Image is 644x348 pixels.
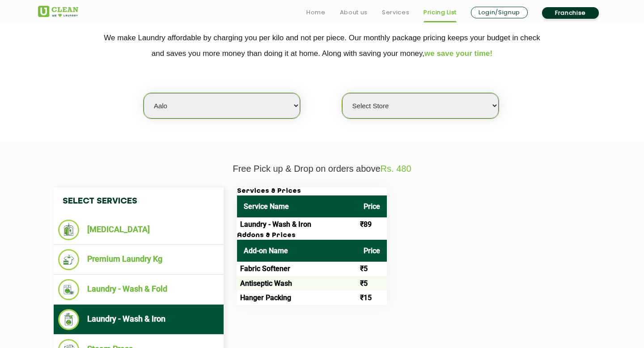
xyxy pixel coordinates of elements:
th: Price [357,195,387,217]
th: Price [357,240,387,262]
td: Laundry - Wash & Iron [237,217,357,232]
td: ₹89 [357,217,387,232]
p: Free Pick up & Drop on orders above [38,164,606,174]
span: Rs. 480 [381,164,411,174]
img: Laundry - Wash & Fold [58,279,79,300]
td: Hanger Packing [237,290,357,305]
span: we save your time! [424,49,492,58]
td: Antiseptic Wash [237,276,357,290]
th: Service Name [237,195,357,217]
h4: Select Services [54,187,224,215]
img: Premium Laundry Kg [58,249,79,270]
img: UClean Laundry and Dry Cleaning [38,6,78,17]
a: Services [382,7,409,18]
li: Laundry - Wash & Fold [58,279,219,300]
td: ₹5 [357,262,387,276]
a: Pricing List [424,7,457,18]
img: Dry Cleaning [58,220,79,240]
img: Laundry - Wash & Iron [58,309,79,330]
li: [MEDICAL_DATA] [58,220,219,240]
td: ₹5 [357,276,387,290]
h3: Services & Prices [237,187,387,195]
a: About us [340,7,368,18]
td: ₹15 [357,290,387,305]
td: Fabric Softener [237,262,357,276]
li: Laundry - Wash & Iron [58,309,219,330]
a: Home [306,7,326,18]
th: Add-on Name [237,240,357,262]
a: Login/Signup [471,7,528,18]
h3: Addons & Prices [237,232,387,240]
a: Franchise [542,7,599,19]
p: We make Laundry affordable by charging you per kilo and not per piece. Our monthly package pricin... [38,30,606,61]
li: Premium Laundry Kg [58,249,219,270]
